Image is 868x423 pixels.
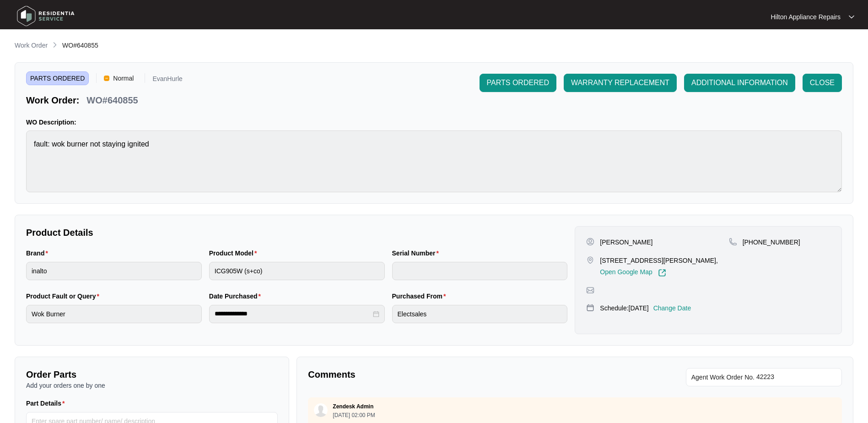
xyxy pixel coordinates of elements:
[743,238,800,247] p: [PHONE_NUMBER]
[26,94,79,107] p: Work Order:
[152,76,182,85] p: EvanHurle
[600,269,666,277] a: Open Google Map
[849,15,854,19] img: dropdown arrow
[209,249,261,258] label: Product Model
[215,309,371,319] input: Date Purchased
[26,292,103,301] label: Product Fault or Query
[26,305,202,323] input: Product Fault or Query
[26,249,52,258] label: Brand
[771,12,841,22] p: Hilton Appliance Repairs
[26,226,567,239] p: Product Details
[810,77,835,88] span: CLOSE
[586,238,594,246] img: user-pin
[314,403,328,417] img: user.svg
[392,249,442,258] label: Serial Number
[14,2,78,30] img: residentia service logo
[26,262,202,280] input: Brand
[392,305,568,323] input: Purchased From
[756,372,836,383] input: Add Agent Work Order No.
[26,368,278,381] p: Order Parts
[15,41,48,50] p: Work Order
[586,304,594,312] img: map-pin
[26,381,278,390] p: Add your orders one by one
[691,77,788,88] span: ADDITIONAL INFORMATION
[600,238,652,247] p: [PERSON_NAME]
[571,77,669,88] span: WARRANTY REPLACEMENT
[803,74,842,92] button: CLOSE
[586,256,594,264] img: map-pin
[209,292,264,301] label: Date Purchased
[51,41,59,49] img: chevron-right
[333,412,375,418] p: [DATE] 02:00 PM
[26,130,842,192] textarea: fault: wok burner not staying ignited
[658,269,666,277] img: Link-External
[13,41,49,51] a: Work Order
[487,77,549,88] span: PARTS ORDERED
[480,74,556,92] button: PARTS ORDERED
[586,286,594,294] img: map-pin
[209,262,385,280] input: Product Model
[333,403,373,410] p: Zendesk Admin
[26,399,69,408] label: Part Details
[653,304,691,313] p: Change Date
[62,42,98,49] span: WO#640855
[392,262,568,280] input: Serial Number
[104,76,109,81] img: Vercel Logo
[564,74,677,92] button: WARRANTY REPLACEMENT
[600,256,718,265] p: [STREET_ADDRESS][PERSON_NAME],
[600,304,648,313] p: Schedule: [DATE]
[392,292,450,301] label: Purchased From
[684,74,795,92] button: ADDITIONAL INFORMATION
[86,94,138,107] p: WO#640855
[26,118,842,127] p: WO Description:
[109,71,137,85] span: Normal
[729,238,737,246] img: map-pin
[691,372,755,383] span: Agent Work Order No.
[26,71,89,85] span: PARTS ORDERED
[308,368,568,381] p: Comments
